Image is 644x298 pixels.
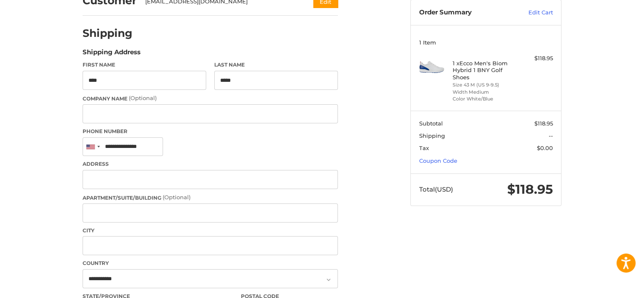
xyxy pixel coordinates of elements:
[520,54,553,63] div: $118.95
[510,8,553,17] a: Edit Cart
[83,128,338,135] label: Phone Number
[83,227,338,234] label: City
[453,60,517,81] h4: 1 x Ecco Men's Biom Hybrid 1 BNY Golf Shoes
[129,95,157,101] small: (Optional)
[83,138,102,156] div: United States: +1
[83,47,141,61] legend: Shipping Address
[419,185,453,193] span: Total (USD)
[419,157,457,164] a: Coupon Code
[453,89,517,96] li: Width Medium
[453,95,517,103] li: Color White/Blue
[507,181,553,197] span: $118.95
[83,27,133,40] h2: Shipping
[419,8,510,17] h3: Order Summary
[419,145,429,151] span: Tax
[163,194,191,201] small: (Optional)
[214,61,338,69] label: Last Name
[83,193,338,202] label: Apartment/Suite/Building
[549,132,553,139] span: --
[83,259,338,267] label: Country
[419,132,445,139] span: Shipping
[537,145,553,151] span: $0.00
[83,61,206,69] label: First Name
[83,94,338,103] label: Company Name
[419,39,553,46] h3: 1 Item
[453,81,517,89] li: Size 43 M (US 9-9.5)
[83,160,338,168] label: Address
[534,120,553,127] span: $118.95
[419,120,443,127] span: Subtotal
[574,275,644,298] iframe: Google Customer Reviews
